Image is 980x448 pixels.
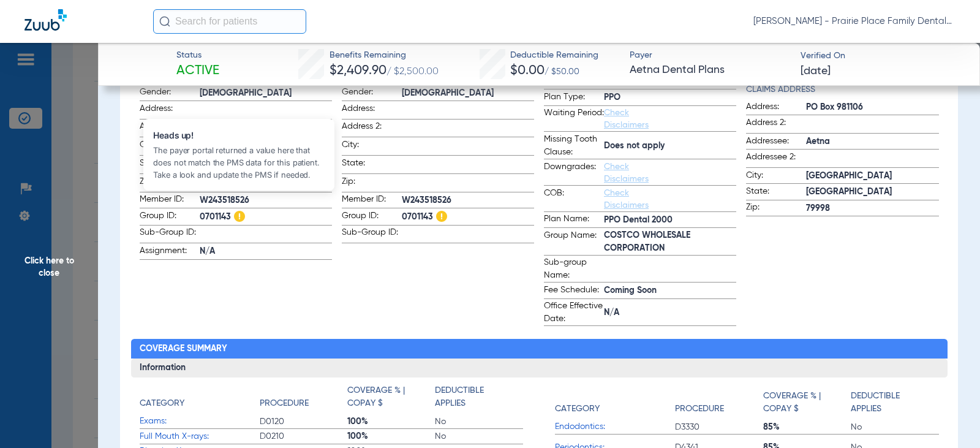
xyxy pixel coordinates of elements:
app-breakdown-title: Coverage % | Copay $ [763,384,851,420]
app-breakdown-title: Category [140,384,260,414]
span: D0210 [260,430,347,442]
span: Status [176,49,219,62]
span: PPO Dental 2000 [604,214,736,227]
span: Heads up! [153,129,325,142]
h4: Procedure [675,403,724,416]
span: Zip: [342,175,402,192]
span: Fee Schedule: [544,284,604,298]
span: State: [342,157,402,173]
span: 0701143 [402,210,534,225]
span: Payer [630,49,790,62]
span: Downgrades: [544,161,604,185]
span: Assignment: [140,245,200,259]
span: Address: [342,102,402,119]
span: No [435,430,522,442]
span: [GEOGRAPHIC_DATA] [806,170,938,183]
h3: Information [131,359,948,378]
span: Gender: [342,86,402,101]
span: Zip: [140,175,200,192]
span: Coming Soon [604,284,736,297]
a: Check Disclaimers [604,108,649,129]
span: Group ID: [140,210,200,225]
span: Office Effective Date: [544,300,604,325]
span: Waiting Period: [544,107,604,131]
span: Member ID: [140,193,200,208]
span: City: [342,139,402,155]
span: Full Mouth X-rays: [140,430,260,443]
input: Search for patients [153,9,306,34]
img: Search Icon [159,16,170,27]
h4: Category [140,397,184,410]
app-breakdown-title: Procedure [675,384,763,420]
img: Hazard [234,211,245,222]
span: Addressee 2: [746,151,806,167]
span: 100% [347,430,435,442]
span: Benefits Remaining [330,49,439,62]
span: Zip: [746,201,806,216]
h4: Claims Address [746,83,938,96]
span: 79998 [806,202,938,215]
span: Plan Name: [544,213,604,227]
span: [PERSON_NAME] - Prairie Place Family Dental [753,15,956,28]
h4: Coverage % | Copay $ [763,390,845,416]
h4: Deductible Applies [851,390,932,416]
span: [DATE] [801,64,831,79]
span: Exams: [140,415,260,428]
app-breakdown-title: Deductible Applies [851,384,938,420]
span: No [851,421,938,433]
span: State: [140,157,200,173]
span: Member ID: [342,193,402,208]
span: Address 2: [140,120,200,137]
span: [GEOGRAPHIC_DATA] [806,186,938,199]
app-breakdown-title: Coverage % | Copay $ [347,384,435,414]
span: Sub-Group ID: [342,226,402,243]
h4: Category [555,403,600,416]
a: Check Disclaimers [604,162,649,183]
span: Gender: [140,86,200,101]
span: Group Name: [544,229,604,255]
span: Aetna [806,135,938,148]
app-breakdown-title: Procedure [260,384,347,414]
span: COB: [544,187,604,211]
span: Address: [140,102,200,119]
span: [DEMOGRAPHIC_DATA] [402,87,534,100]
span: 0701143 [200,210,332,225]
span: $0.00 [510,64,545,77]
a: Check Disclaimers [604,189,649,210]
span: Address 2: [342,120,402,137]
span: Sub-Group ID: [140,226,200,243]
span: / $2,500.00 [386,67,439,77]
h4: Deductible Applies [435,384,516,410]
div: The payer portal returned a value here that does not match the PMS data for this patient. Take a ... [153,144,325,181]
img: Hazard [436,211,447,222]
span: Does not apply [604,140,736,153]
h4: Procedure [260,397,309,410]
h2: Coverage Summary [131,339,948,359]
span: W243518526 [402,194,534,207]
span: City: [746,169,806,184]
span: Plan Type: [544,91,604,105]
span: D3330 [675,421,763,433]
span: W243518526 [200,194,332,207]
span: Addressee: [746,135,806,150]
img: Zuub Logo [24,9,67,31]
span: Active [176,63,219,80]
span: PO Box 981106 [806,101,938,114]
span: Sub-group Name: [544,256,604,282]
span: 85% [763,421,851,433]
span: Verified On [801,50,960,63]
span: D0120 [260,416,347,428]
span: State: [746,185,806,200]
span: [DEMOGRAPHIC_DATA] [200,87,332,100]
h4: Coverage % | Copay $ [347,384,429,410]
app-breakdown-title: Category [555,384,675,420]
span: PPO [604,91,736,104]
span: City: [140,139,200,155]
app-breakdown-title: Deductible Applies [435,384,522,414]
span: Missing Tooth Clause: [544,133,604,159]
span: Aetna Dental Plans [630,63,790,78]
span: $2,409.90 [330,64,386,77]
span: / $50.00 [545,67,579,76]
span: N/A [200,245,332,258]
